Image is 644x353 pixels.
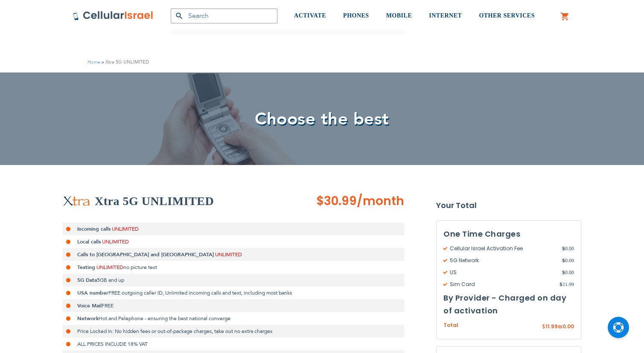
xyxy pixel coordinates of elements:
span: UNLIMITED [96,264,123,271]
span: PHONES [343,12,369,19]
span: $ [542,323,545,331]
span: INTERNET [429,12,462,19]
span: $ [562,245,565,252]
li: 5GB and up [63,274,404,286]
span: Cellular Israel Activation Fee [443,245,562,252]
strong: Network [77,315,99,322]
span: Hot and Pelephone - ensuring the best national converge [99,315,230,322]
strong: Your Total [436,199,581,212]
span: MOBILE [386,12,412,19]
span: US [443,269,562,276]
h3: By Provider - Charged on day of activation [443,292,574,317]
span: $ [562,269,565,276]
span: 11.99 [545,323,558,330]
h3: One Time Charges [443,228,574,240]
span: FREE outgoing caller ID, Unlimited incoming calls and text, including most banks [108,289,292,296]
strong: Texting [77,264,95,271]
span: UNLIMITED [112,226,139,232]
h2: Xtra 5G UNLIMITED [95,193,214,210]
span: 0.00 [562,323,574,330]
span: Total [443,321,458,330]
strong: Voice Mail [77,302,102,309]
span: 5G Network [443,257,562,264]
span: OTHER SERVICES [479,12,535,19]
span: 11.99 [559,281,574,288]
span: 0.00 [562,245,574,252]
span: UNLIMITED [102,238,129,245]
span: 0.00 [562,257,574,264]
input: Search [171,9,277,23]
span: ₪ [558,323,562,331]
strong: Calls to [GEOGRAPHIC_DATA] and [GEOGRAPHIC_DATA] [77,251,214,258]
span: /month [357,193,404,210]
span: no picture text [123,264,157,271]
span: 0.00 [562,269,574,276]
a: Home [87,59,100,65]
img: Xtra 5G UNLIMITED [63,196,90,207]
strong: USA number [77,289,108,296]
strong: Local calls [77,238,101,245]
li: Price Locked In: No hidden fees or out-of-package charges, take out no extra charges [63,325,404,338]
strong: 5G Data [77,277,97,284]
span: Sim Card [443,281,559,288]
img: Cellular Israel Logo [73,11,154,21]
span: $ [562,257,565,264]
span: UNLIMITED [215,251,242,258]
span: ACTIVATE [294,12,326,19]
strong: Incoming calls [77,226,111,232]
span: $30.99 [316,193,357,209]
li: Xtra 5G UNLIMITED [100,58,149,66]
span: FREE [102,302,114,309]
span: $ [559,281,562,288]
span: Choose the best [255,107,389,131]
li: ALL PRICES INCLUDE 18% VAT [63,338,404,350]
